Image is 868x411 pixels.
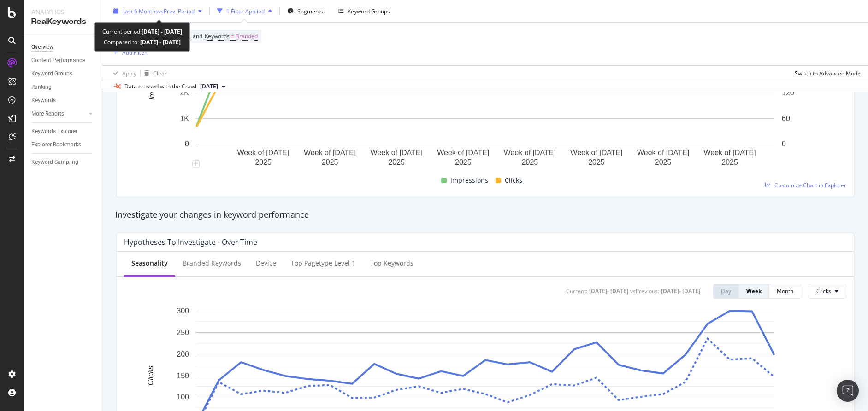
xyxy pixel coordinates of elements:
[570,149,622,156] text: Week of [DATE]
[791,66,861,81] button: Switch to Advanced Mode
[437,149,489,156] text: Week of [DATE]
[196,81,229,92] button: [DATE]
[630,287,659,295] div: vs Previous :
[505,175,522,186] span: Clicks
[31,56,95,65] a: Content Performance
[816,287,831,295] span: Clicks
[31,42,53,52] div: Overview
[31,140,95,150] a: Explorer Bookmarks
[31,56,85,65] div: Content Performance
[124,237,257,247] div: Hypotheses to Investigate - Over Time
[200,82,218,91] span: 2025 Oct. 1st
[31,82,52,92] div: Ranking
[124,12,846,171] div: A chart.
[322,158,338,166] text: 2025
[335,4,394,18] button: Keyword Groups
[153,69,167,77] div: Clear
[139,38,181,46] b: [DATE] - [DATE]
[31,7,94,17] div: Analytics
[213,4,276,18] button: 1 Filter Applied
[721,158,738,166] text: 2025
[31,82,95,92] a: Ranking
[31,96,56,105] div: Keywords
[142,28,182,35] b: [DATE] - [DATE]
[31,96,95,105] a: Keywords
[256,259,276,268] div: Device
[231,32,234,40] span: =
[765,181,846,189] a: Customize Chart in Explorer
[522,158,538,166] text: 2025
[31,109,64,119] div: More Reports
[180,115,189,122] text: 1K
[504,149,556,156] text: Week of [DATE]
[31,17,94,27] div: RealKeywords
[31,157,95,167] a: Keyword Sampling
[769,284,801,299] button: Month
[31,42,95,52] a: Overview
[110,47,147,58] button: Add Filter
[177,350,189,358] text: 200
[31,69,72,79] div: Keyword Groups
[746,287,762,295] div: Week
[304,149,356,156] text: Week of [DATE]
[704,149,756,156] text: Week of [DATE]
[122,7,158,15] span: Last 6 Months
[183,259,241,268] div: Branded Keywords
[661,287,700,295] div: [DATE] - [DATE]
[566,287,587,295] div: Current:
[637,149,689,156] text: Week of [DATE]
[102,26,182,37] div: Current period:
[297,7,323,15] span: Segments
[739,284,769,299] button: Week
[192,160,200,168] div: plus
[795,69,861,77] div: Switch to Advanced Mode
[177,329,189,336] text: 250
[158,7,195,15] span: vs Prev. Period
[177,307,189,315] text: 300
[205,32,230,40] span: Keywords
[177,393,189,401] text: 100
[110,66,136,81] button: Apply
[31,140,81,150] div: Explorer Bookmarks
[837,380,859,402] div: Open Intercom Messenger
[588,158,605,166] text: 2025
[388,158,405,166] text: 2025
[141,66,167,81] button: Clear
[226,7,265,15] div: 1 Filter Applied
[455,158,472,166] text: 2025
[291,259,355,268] div: Top pagetype Level 1
[124,82,196,91] div: Data crossed with the Crawl
[283,4,327,18] button: Segments
[777,287,793,295] div: Month
[147,365,154,385] text: Clicks
[589,287,628,295] div: [DATE] - [DATE]
[180,89,189,97] text: 2K
[115,209,855,221] div: Investigate your changes in keyword performance
[655,158,672,166] text: 2025
[237,149,289,156] text: Week of [DATE]
[148,60,156,100] text: Impressions
[774,181,846,189] span: Customize Chart in Explorer
[371,149,423,156] text: Week of [DATE]
[782,140,786,148] text: 0
[721,287,731,295] div: Day
[122,69,136,77] div: Apply
[236,30,258,43] span: Branded
[122,48,147,56] div: Add Filter
[193,32,202,40] span: and
[782,115,790,122] text: 60
[450,175,488,186] span: Impressions
[177,371,189,379] text: 150
[131,259,168,268] div: Seasonality
[370,259,413,268] div: Top Keywords
[255,158,272,166] text: 2025
[348,7,390,15] div: Keyword Groups
[104,37,181,47] div: Compared to:
[110,4,206,18] button: Last 6 MonthsvsPrev. Period
[713,284,739,299] button: Day
[31,157,78,167] div: Keyword Sampling
[782,89,794,97] text: 120
[31,127,77,136] div: Keywords Explorer
[809,284,846,299] button: Clicks
[31,127,95,136] a: Keywords Explorer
